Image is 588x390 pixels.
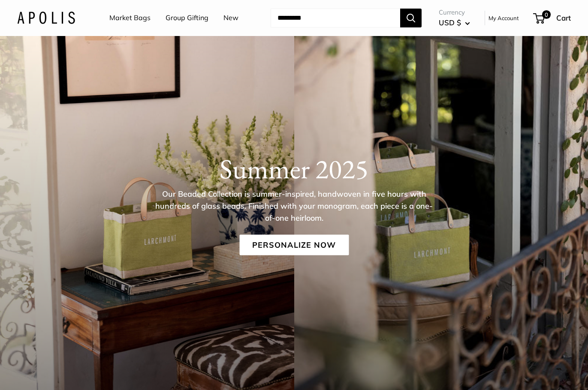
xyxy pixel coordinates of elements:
span: Cart [556,13,571,22]
button: Search [400,9,422,27]
button: USD $ [439,16,470,30]
img: Apolis [17,12,75,24]
span: 0 [542,10,551,19]
a: Personalize Now [239,235,349,255]
h1: Summer 2025 [17,153,571,185]
a: New [223,12,238,24]
a: My Account [488,13,519,23]
span: USD $ [439,18,461,27]
a: Group Gifting [166,12,208,24]
span: Currency [439,6,470,18]
input: Search... [271,9,400,27]
a: 0 Cart [534,11,571,25]
p: Our Beaded Collection is summer-inspired, handwoven in five hours with hundreds of glass beads. F... [155,188,434,224]
a: Market Bags [109,12,151,24]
